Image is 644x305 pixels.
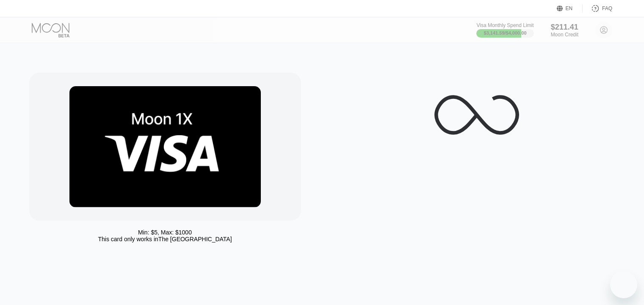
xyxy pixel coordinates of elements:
[138,229,192,236] div: Min: $ 5 , Max: $ 1000
[476,22,533,28] div: Visa Monthly Spend Limit
[610,271,637,298] iframe: Schaltfläche zum Öffnen des Messaging-Fensters
[98,236,232,242] div: This card only works in The [GEOGRAPHIC_DATA]
[566,5,573,11] div: EN
[476,22,533,38] div: Visa Monthly Spend Limit$3,141.59/$4,000.00
[583,4,612,13] div: FAQ
[484,30,527,35] div: $3,141.59 / $4,000.00
[602,5,612,11] div: FAQ
[557,4,583,13] div: EN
